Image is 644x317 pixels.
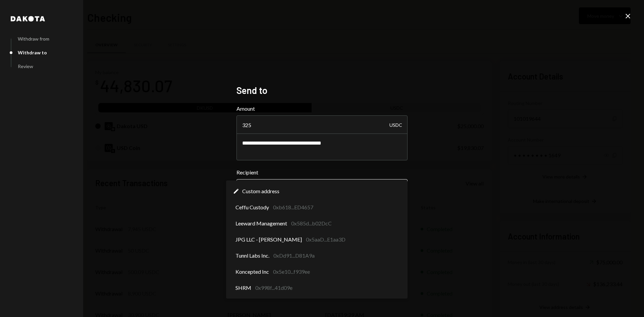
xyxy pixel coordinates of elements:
[18,50,47,55] div: Withdraw to
[273,203,313,211] div: 0xb618...ED4657
[235,284,251,292] span: SHRM
[236,179,408,198] button: Recipient
[236,115,408,134] input: Enter amount
[291,219,332,227] div: 0x585d...b02DcC
[306,235,345,244] div: 0x5aaD...E1aa3D
[236,105,408,113] label: Amount
[235,235,302,244] span: JPG LLC - [PERSON_NAME]
[236,84,408,97] h2: Send to
[255,284,292,292] div: 0x998f...41d09e
[242,187,279,195] span: Custom address
[235,268,269,276] span: Koncepted Inc
[389,115,402,134] div: USDC
[235,252,269,260] span: Tunnl Labs Inc.
[235,219,287,227] span: Leeward Management
[236,168,408,176] label: Recipient
[235,203,269,211] span: Ceffu Custody
[273,268,310,276] div: 0x5e10...f939ee
[273,252,315,260] div: 0xDd91...D81A9a
[18,63,33,69] div: Review
[18,36,49,42] div: Withdraw from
